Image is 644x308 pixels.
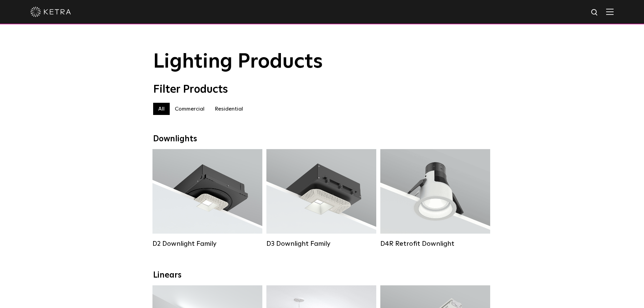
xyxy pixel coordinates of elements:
img: search icon [591,8,599,17]
div: D4R Retrofit Downlight [380,240,490,248]
div: D2 Downlight Family [152,240,262,248]
a: D2 Downlight Family Lumen Output:1200Colors:White / Black / Gloss Black / Silver / Bronze / Silve... [152,149,262,248]
label: Commercial [170,103,210,115]
div: D3 Downlight Family [266,240,376,248]
div: Filter Products [153,83,491,96]
label: All [153,103,170,115]
div: Downlights [153,134,491,144]
span: Lighting Products [153,52,323,72]
a: D4R Retrofit Downlight Lumen Output:800Colors:White / BlackBeam Angles:15° / 25° / 40° / 60°Watta... [380,149,490,248]
label: Residential [210,103,248,115]
img: Hamburger%20Nav.svg [606,8,614,15]
div: Linears [153,270,491,280]
a: D3 Downlight Family Lumen Output:700 / 900 / 1100Colors:White / Black / Silver / Bronze / Paintab... [266,149,376,248]
img: ketra-logo-2019-white [30,7,71,17]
